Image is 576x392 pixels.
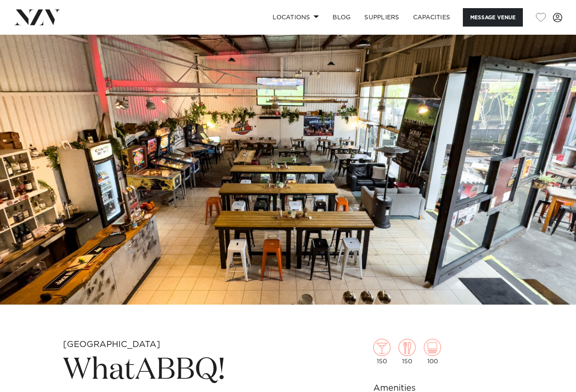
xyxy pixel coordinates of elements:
img: theatre.png [424,339,441,356]
a: Locations [266,8,326,27]
div: 150 [399,339,416,365]
a: Capacities [406,8,457,27]
a: SUPPLIERS [357,8,406,27]
img: nzv-logo.png [14,9,60,25]
h1: WhatABBQ! [63,351,312,390]
button: Message Venue [463,8,523,27]
div: 100 [424,339,441,365]
img: dining.png [399,339,416,356]
a: BLOG [326,8,357,27]
img: cocktail.png [373,339,390,356]
small: [GEOGRAPHIC_DATA] [63,340,160,349]
div: 150 [373,339,390,365]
